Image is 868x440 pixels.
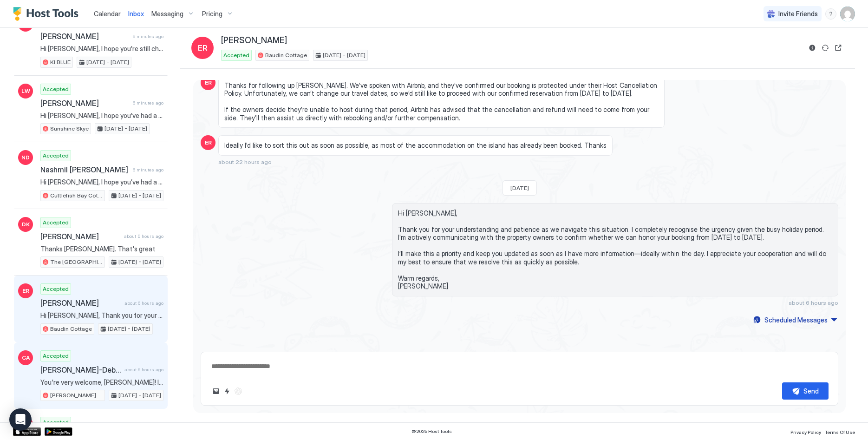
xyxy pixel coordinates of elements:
[790,427,821,436] a: Privacy Policy
[43,85,69,93] span: Accepted
[803,386,819,396] div: Send
[118,191,161,200] span: [DATE] - [DATE]
[133,100,163,106] span: 6 minutes ago
[40,298,121,308] span: [PERSON_NAME]
[108,325,150,333] span: [DATE] - [DATE]
[205,79,212,87] span: ER
[510,184,529,191] span: [DATE]
[94,9,121,19] a: Calendar
[118,258,161,266] span: [DATE] - [DATE]
[22,354,30,362] span: CA
[840,7,855,21] div: User profile
[224,141,607,150] span: Ideally I'd like to sort this out as soon as possible, as most of the accommodation on the island...
[128,9,144,19] a: Inbox
[205,138,212,147] span: ER
[128,10,144,18] span: Inbox
[820,42,831,53] button: Sync reservation
[104,125,147,133] span: [DATE] - [DATE]
[43,418,69,427] span: Accepted
[40,178,163,186] span: Hi [PERSON_NAME], I hope you’ve had a wonderful stay at [GEOGRAPHIC_DATA] on [GEOGRAPHIC_DATA]! I...
[40,311,163,320] span: Hi [PERSON_NAME], Thank you for your understanding and patience as we navigate this situation. I ...
[833,42,844,53] button: Open reservation
[782,382,829,400] button: Send
[825,8,836,20] div: menu
[323,51,365,59] span: [DATE] - [DATE]
[40,112,163,120] span: Hi [PERSON_NAME], I hope you’ve had a wonderful stay at [GEOGRAPHIC_DATA] on [GEOGRAPHIC_DATA]! I...
[202,10,222,18] span: Pricing
[40,32,129,41] span: [PERSON_NAME]
[124,233,163,239] span: about 5 hours ago
[752,314,838,326] button: Scheduled Messages
[133,167,163,173] span: 6 minutes ago
[411,428,452,434] span: © 2025 Host Tools
[22,287,29,295] span: ER
[198,42,208,53] span: ER
[13,427,41,436] a: App Store
[40,378,163,387] span: You're very welcome, [PERSON_NAME]! I'm glad I could assist you with the cot. If there's anything...
[40,245,163,253] span: Thanks [PERSON_NAME]. That's great
[22,220,30,229] span: DK
[40,232,120,241] span: [PERSON_NAME]
[118,391,161,400] span: [DATE] - [DATE]
[21,153,30,162] span: ND
[43,285,69,293] span: Accepted
[40,165,129,174] span: Nashmil [PERSON_NAME]
[21,87,30,95] span: LW
[86,58,129,66] span: [DATE] - [DATE]
[789,299,838,306] span: about 6 hours ago
[50,325,92,333] span: Baudin Cottage
[398,209,832,290] span: Hi [PERSON_NAME], Thank you for your understanding and patience as we navigate this situation. I ...
[45,427,72,436] a: Google Play Store
[790,429,821,435] span: Privacy Policy
[764,315,828,325] div: Scheduled Messages
[210,386,222,397] button: Upload image
[50,391,103,400] span: [PERSON_NAME] Lookout
[13,7,83,21] a: Host Tools Logo
[124,367,163,373] span: about 6 hours ago
[825,427,855,436] a: Terms Of Use
[825,429,855,435] span: Terms Of Use
[133,33,163,39] span: 6 minutes ago
[222,386,233,397] button: Quick reply
[807,42,818,53] button: Reservation information
[265,51,307,59] span: Baudin Cottage
[223,51,249,59] span: Accepted
[43,352,69,360] span: Accepted
[221,35,287,46] span: [PERSON_NAME]
[43,218,69,227] span: Accepted
[50,125,89,133] span: Sunshine Skye
[40,365,121,374] span: [PERSON_NAME]-Debusigne
[50,258,103,266] span: The [GEOGRAPHIC_DATA]
[224,81,659,122] span: Thanks for following up [PERSON_NAME]. We’ve spoken with Airbnb, and they’ve confirmed our bookin...
[40,99,129,108] span: [PERSON_NAME]
[94,10,121,18] span: Calendar
[50,191,103,200] span: Cuttlefish Bay Cottage
[151,10,183,18] span: Messaging
[43,151,69,160] span: Accepted
[9,408,32,431] div: Open Intercom Messenger
[124,300,163,306] span: about 6 hours ago
[40,45,163,53] span: Hi [PERSON_NAME], I hope you’re still cherishing the memories from your 5-night stay at [GEOGRAPH...
[218,158,272,165] span: about 22 hours ago
[50,58,71,66] span: KI BLUE
[778,10,818,18] span: Invite Friends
